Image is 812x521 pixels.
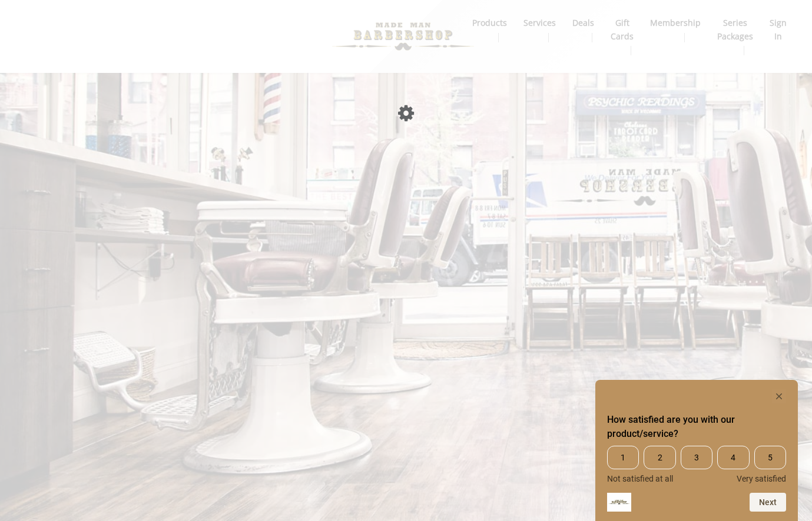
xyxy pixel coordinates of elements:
[681,446,712,469] span: 3
[607,389,786,512] div: How satisfied are you with our product/service? Select an option from 1 to 5, with 1 being Not sa...
[754,446,786,469] span: 5
[750,493,786,512] button: Next question
[737,474,786,483] span: Very satisfied
[644,446,675,469] span: 2
[607,446,639,469] span: 1
[717,446,749,469] span: 4
[607,474,673,483] span: Not satisfied at all
[607,446,786,483] div: How satisfied are you with our product/service? Select an option from 1 to 5, with 1 being Not sa...
[607,413,786,441] h2: How satisfied are you with our product/service? Select an option from 1 to 5, with 1 being Not sa...
[772,389,786,403] button: Hide survey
